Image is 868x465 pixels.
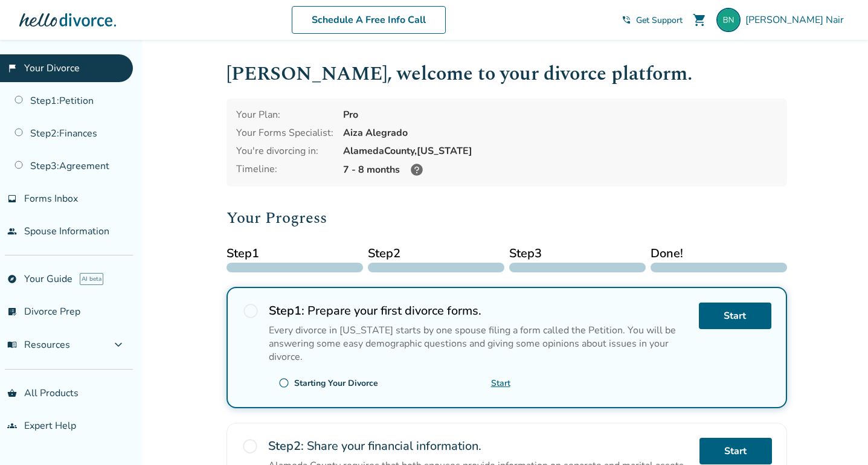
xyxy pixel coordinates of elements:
span: shopping_basket [7,388,17,398]
span: Step 1 [227,245,363,263]
span: radio_button_unchecked [278,377,289,388]
iframe: Chat Widget [808,407,868,465]
div: Your Plan: [236,108,333,121]
span: Forms Inbox [24,192,78,205]
span: groups [7,421,17,431]
span: inbox [7,194,17,204]
span: AI beta [80,273,103,285]
img: binduvnair786@gmail.com [716,8,741,32]
span: Get Support [636,14,683,26]
span: flag_2 [7,63,17,73]
a: phone_in_talkGet Support [622,14,683,26]
h2: Prepare your first divorce forms. [269,303,689,319]
strong: Step 2 : [268,438,304,454]
span: Step 2 [368,245,504,263]
div: Timeline: [236,162,333,177]
span: Done! [651,245,787,263]
h2: Your Progress [227,206,787,230]
a: Schedule A Free Info Call [292,6,446,34]
span: explore [7,274,17,284]
span: list_alt_check [7,307,17,316]
div: Starting Your Divorce [294,377,378,389]
a: Start [699,303,771,329]
span: Step 3 [509,245,646,263]
div: 7 - 8 months [343,162,777,177]
a: Start [491,377,510,389]
p: Every divorce in [US_STATE] starts by one spouse filing a form called the Petition. You will be a... [269,324,689,364]
span: radio_button_unchecked [242,438,259,455]
div: Aiza Alegrado [343,126,777,139]
strong: Step 1 : [269,303,304,319]
div: Your Forms Specialist: [236,126,333,139]
span: phone_in_talk [622,15,631,25]
span: radio_button_unchecked [242,303,259,319]
span: Resources [7,338,70,351]
div: Pro [343,108,777,121]
span: shopping_cart [692,13,707,27]
h2: Share your financial information. [268,438,690,454]
span: people [7,226,17,236]
div: You're divorcing in: [236,144,333,158]
a: Start [699,438,772,464]
span: [PERSON_NAME] Nair [745,13,849,27]
span: expand_more [111,338,126,352]
div: Alameda County, [US_STATE] [343,144,777,158]
span: menu_book [7,340,17,350]
h1: [PERSON_NAME] , welcome to your divorce platform. [227,59,787,89]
